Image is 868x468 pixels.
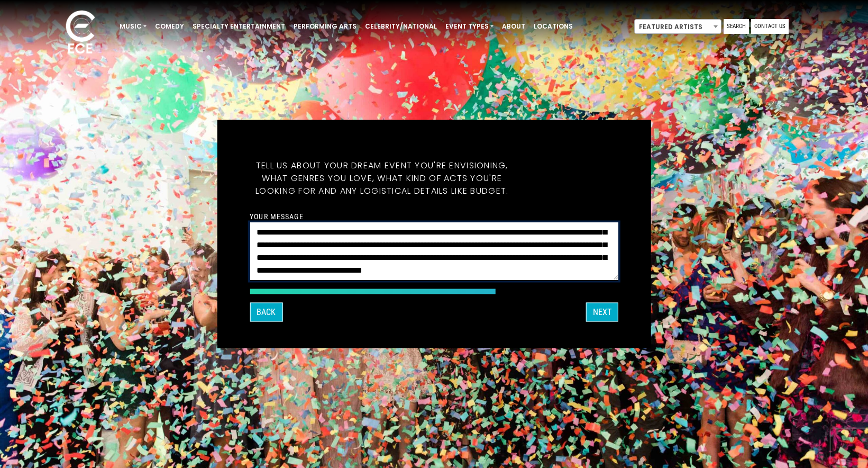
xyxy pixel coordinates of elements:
[250,147,514,210] h5: Tell us about your dream event you're envisioning, what genres you love, what kind of acts you're...
[115,17,151,35] a: Music
[751,19,789,34] a: Contact Us
[634,19,721,34] span: Featured Artists
[289,17,361,35] a: Performing Arts
[250,212,303,221] label: Your message
[529,17,577,35] a: Locations
[151,17,188,35] a: Comedy
[586,303,618,322] button: Next
[54,7,107,59] img: ece_new_logo_whitev2-1.png
[441,17,498,35] a: Event Types
[724,19,749,34] a: Search
[250,303,282,322] button: Back
[188,17,289,35] a: Specialty Entertainment
[498,17,529,35] a: About
[361,17,441,35] a: Celebrity/National
[635,20,721,34] span: Featured Artists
